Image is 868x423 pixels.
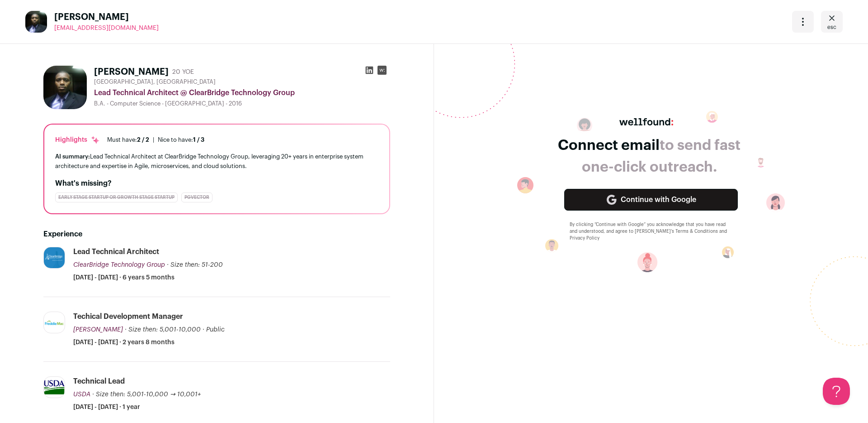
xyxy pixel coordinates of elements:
span: [PERSON_NAME] [73,327,123,333]
div: to send fast one-click outreach. [558,135,741,178]
span: [DATE] - [DATE] · 1 year [73,403,140,412]
span: · Size then: 51-200 [167,262,223,268]
div: Lead Technical Architect [73,247,159,257]
span: AI summary: [55,154,90,159]
span: 1 / 3 [193,137,204,143]
img: ae6b78be2c0b16ca8b2b3720b2def435cb37ecdab82b07a34304e6c8dedbc5f8.png [44,380,65,394]
span: 2 / 2 [137,137,149,143]
div: Highlights [55,135,100,144]
a: [EMAIL_ADDRESS][DOMAIN_NAME] [54,24,159,33]
div: Nice to have: [158,136,204,144]
span: Connect email [558,138,660,153]
div: Technical Lead [73,376,125,386]
div: Early Stage Startup or Growth Stage Startup [55,192,178,202]
div: PGVector [181,192,212,202]
span: · [203,325,204,334]
h2: What's missing? [55,178,378,189]
img: 5d0b1bcb554e31d11ffe029648324bbdf4591857cb09c2b09b96c278c25d7422 [25,11,47,33]
ul: | [107,136,204,144]
div: Lead Technical Architect @ ClearBridge Technology Group [94,87,390,98]
span: · Size then: 5,001-10,000 → 10,001+ [92,391,201,398]
div: Techical Development Manager [73,312,183,322]
span: ClearBridge Technology Group [73,262,165,268]
h2: Experience [43,229,390,240]
span: USDA [73,391,90,398]
span: Public [206,327,225,333]
span: [PERSON_NAME] [54,11,159,24]
div: By clicking “Continue with Google” you acknowledge that you have read and understood, and agree t... [570,221,732,242]
div: 20 YOE [172,67,194,77]
span: · Size then: 5,001-10,000 [125,327,201,333]
div: Must have: [107,136,149,144]
img: d4d4cd1ded63909a99265874763d7f994f2b15b5dd5a6e605d86cefd0a6639ef.jpg [44,247,65,268]
span: [EMAIL_ADDRESS][DOMAIN_NAME] [54,25,159,31]
a: Continue with Google [564,189,738,211]
h1: [PERSON_NAME] [94,66,169,78]
span: [DATE] - [DATE] · 2 years 8 months [73,338,175,347]
span: esc [827,24,836,31]
span: [DATE] - [DATE] · 6 years 5 months [73,273,175,282]
img: 5d0b1bcb554e31d11ffe029648324bbdf4591857cb09c2b09b96c278c25d7422 [43,66,87,109]
img: ed4f8c387a169a91bf2eac286eec70e57dc536c5d6b88f9421b5e2e285baf17e.jpg [44,319,65,326]
button: Open dropdown [792,11,814,33]
a: Close [821,11,843,33]
div: Lead Technical Architect at ClearBridge Technology Group, leveraging 20+ years in enterprise syst... [55,152,378,171]
div: B.A. - Computer Science - [GEOGRAPHIC_DATA] - 2016 [94,100,390,107]
span: [GEOGRAPHIC_DATA], [GEOGRAPHIC_DATA] [94,78,216,86]
iframe: Help Scout Beacon - Open [823,378,850,405]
